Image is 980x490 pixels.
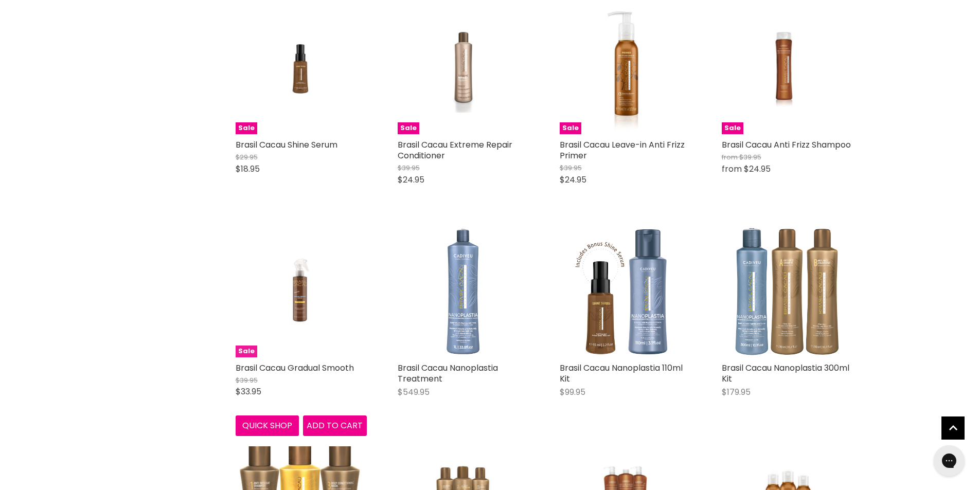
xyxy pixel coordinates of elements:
[560,122,581,134] span: Sale
[236,163,260,175] span: $18.95
[257,226,345,357] img: Brasil Cacau Gradual Smooth
[560,163,582,173] span: $39.95
[303,415,367,436] button: Add to cart
[560,386,585,398] span: $99.95
[560,226,691,357] img: Brasil Cacau Nanoplastia 110ml Kit
[722,122,743,134] span: Sale
[929,442,970,480] iframe: Gorgias live chat messenger
[722,163,742,175] span: from
[722,362,849,385] a: Brasil Cacau Nanoplastia 300ml Kit
[744,163,771,175] span: $24.95
[722,152,738,162] span: from
[398,226,529,357] img: Brasil Cacau Nanoplastia Treatment
[236,386,261,397] span: $33.95
[307,420,363,431] span: Add to cart
[398,163,420,173] span: $39.95
[236,152,258,162] span: $29.95
[419,3,507,134] img: Brasil Cacau Extreme Repair Conditioner
[560,362,683,385] a: Brasil Cacau Nanoplastia 110ml Kit
[743,3,831,134] img: Brasil Cacau Anti Frizz Shampoo
[257,3,345,134] img: Brasil Cacau Shine Serum
[398,362,498,385] a: Brasil Cacau Nanoplastia Treatment
[560,3,691,134] a: Brasil Cacau Leave-in Anti Frizz PrimerSale
[739,152,761,162] span: $39.95
[722,386,751,398] span: $179.95
[236,122,257,134] span: Sale
[560,139,685,161] a: Brasil Cacau Leave-in Anti Frizz Primer
[236,139,337,151] a: Brasil Cacau Shine Serum
[236,346,257,357] span: Sale
[398,174,424,186] span: $24.95
[398,386,430,398] span: $549.95
[560,174,586,186] span: $24.95
[398,139,512,161] a: Brasil Cacau Extreme Repair Conditioner
[722,3,853,134] a: Brasil Cacau Anti Frizz ShampooSale
[236,375,258,385] span: $39.95
[236,3,367,134] a: Brasil Cacau Shine SerumSale
[236,415,299,436] button: Quick shop
[722,226,853,357] img: Brasil Cacau Nanoplastia 300ml Kit
[398,122,419,134] span: Sale
[236,362,354,374] a: Brasil Cacau Gradual Smooth
[236,226,367,357] a: Brasil Cacau Gradual SmoothSale
[722,139,851,151] a: Brasil Cacau Anti Frizz Shampoo
[398,3,529,134] a: Brasil Cacau Extreme Repair ConditionerSale
[576,3,674,134] img: Brasil Cacau Leave-in Anti Frizz Primer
